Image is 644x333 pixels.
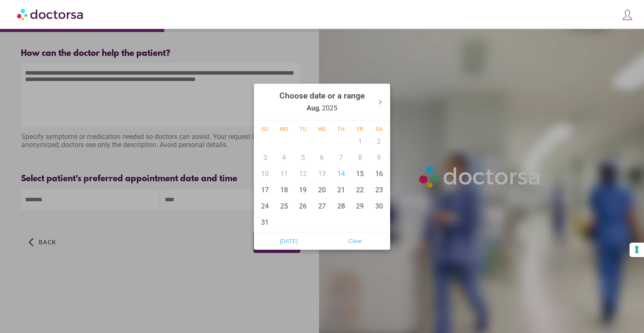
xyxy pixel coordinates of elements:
img: icons8-customer-100.png [621,9,633,21]
div: 3 [256,149,275,165]
div: 20 [313,182,332,198]
button: Clear [322,234,388,248]
button: [DATE] [256,234,322,248]
span: [DATE] [258,235,319,247]
button: Your consent preferences for tracking technologies [630,243,644,257]
img: Doctorsa.com [17,5,84,24]
div: 9 [369,149,388,165]
div: 15 [351,165,370,182]
div: 4 [275,149,294,165]
div: Mo [275,125,294,132]
div: 11 [275,165,294,182]
span: Clear [325,235,386,247]
div: 19 [293,182,313,198]
div: 5 [293,149,313,165]
div: 30 [369,198,388,214]
div: Tu [293,125,313,132]
strong: Choose date or a range [279,90,365,100]
div: 29 [351,198,370,214]
div: 31 [256,214,275,230]
div: 7 [331,149,351,165]
div: Th [331,125,351,132]
div: 24 [256,198,275,214]
div: 2 [369,133,388,149]
div: 6 [313,149,332,165]
div: 28 [331,198,351,214]
div: 26 [293,198,313,214]
div: 14 [331,165,351,182]
div: 12 [293,165,313,182]
div: 1 [351,133,370,149]
div: 13 [313,165,332,182]
div: Fr [351,125,370,132]
div: 25 [275,198,294,214]
div: 21 [331,182,351,198]
div: , 2025 [279,85,365,118]
div: 8 [351,149,370,165]
div: 27 [313,198,332,214]
strong: Aug [307,104,319,112]
div: 22 [351,182,370,198]
div: 17 [256,182,275,198]
div: Su [256,125,275,132]
div: 23 [369,182,388,198]
div: We [313,125,332,132]
div: 16 [369,165,388,182]
div: Sa [369,125,388,132]
div: 18 [275,182,294,198]
div: 10 [256,165,275,182]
